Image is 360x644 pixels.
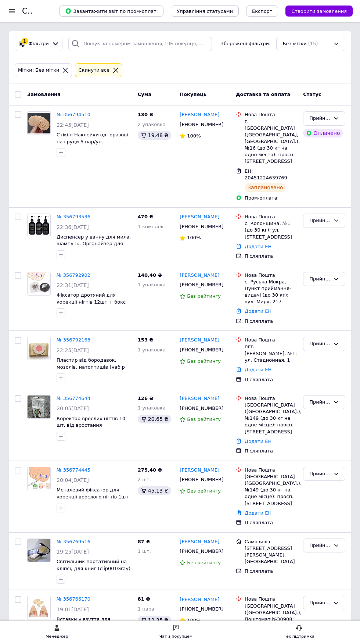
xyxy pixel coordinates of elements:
[309,398,330,406] div: Прийнято
[27,214,51,237] a: Фото товару
[236,91,290,97] span: Доставка та оплата
[138,224,166,229] span: 1 комплект
[180,548,223,554] span: [PHONE_NUMBER]
[245,253,297,260] div: Післяплата
[29,40,49,47] span: Фільтри
[303,129,343,137] div: Оплачено
[180,282,223,287] span: [PHONE_NUMBER]
[28,539,50,562] img: Фото товару
[138,477,151,482] span: 2 шт.
[28,272,50,295] img: Фото товару
[245,473,297,507] div: [GEOGRAPHIC_DATA] ([GEOGRAPHIC_DATA].), №149 (до 30 кг на одне місце): просп. [STREET_ADDRESS]
[57,559,130,571] a: Світильник портативний на кліпсі, для книг (clip001Gray)
[309,275,330,283] div: Прийнято
[180,91,206,97] span: Покупець
[180,606,223,612] span: [PHONE_NUMBER]
[57,416,125,428] span: Коректор врослих нігтів 10 шт. від вростання
[27,337,51,360] a: Фото товару
[180,272,219,279] a: [PERSON_NAME]
[138,112,154,117] span: 130 ₴
[187,488,221,494] span: Без рейтингу
[22,7,97,15] h1: Список замовлень
[57,357,125,376] a: Пластир від бородавок, мозолів, натоптишів (набір 10шт)
[28,599,50,617] img: Фото товару
[187,235,201,240] span: 100%
[309,115,330,122] div: Прийнято
[57,224,89,230] span: 22:36[DATE]
[245,168,287,181] span: ЕН: 20451224639769
[245,244,271,249] a: Додати ЕН
[57,122,89,128] span: 22:45[DATE]
[245,395,297,402] div: Нова Пошта
[180,467,219,474] a: [PERSON_NAME]
[138,272,162,278] span: 140,40 ₴
[57,477,89,483] span: 20:04[DATE]
[245,376,297,383] div: Післяплата
[221,40,271,47] span: Збережені фільтри:
[245,510,271,516] a: Додати ЕН
[309,217,330,225] div: Прийнято
[245,308,271,314] a: Додати ЕН
[180,405,223,411] span: [PHONE_NUMBER]
[57,132,128,144] a: Стікіні Наклейки одноразові на груди 5 пар/уп.
[138,131,171,140] div: 19.48 ₴
[245,214,297,220] div: Нова Пошта
[180,347,223,353] span: [PHONE_NUMBER]
[28,467,50,490] img: Фото товару
[57,596,90,602] a: № 356766170
[278,8,353,14] a: Створити замовлення
[27,91,60,97] span: Замовлення
[245,220,297,240] div: с. Колонщина, №1 (до 30 кг): ул. [STREET_ADDRESS]
[57,112,90,117] a: № 356794510
[57,607,89,612] span: 19:01[DATE]
[180,596,219,603] a: [PERSON_NAME]
[138,396,154,401] span: 126 ₴
[138,91,151,97] span: Cума
[245,603,297,643] div: [GEOGRAPHIC_DATA] ([GEOGRAPHIC_DATA].), Поштомат №30908: вул. [STREET_ADDRESS] (на фасаді)
[282,40,306,47] span: Без мітки
[245,519,297,526] div: Післяплата
[309,340,330,348] div: Прийнято
[28,214,50,237] img: Фото товару
[303,91,321,97] span: Статус
[291,8,347,14] span: Створити замовлення
[57,487,129,500] a: Металевий фіксатор для корекції врослого нігтів 1шт
[17,67,61,74] div: Мітки: Без мітки
[245,402,297,435] div: [GEOGRAPHIC_DATA] ([GEOGRAPHIC_DATA].), №149 (до 30 кг на одне місце): просп. [STREET_ADDRESS]
[138,486,171,495] div: 45.13 ₴
[138,282,166,287] span: 1 упаковка
[245,568,297,575] div: Післяплата
[246,6,278,17] button: Експорт
[21,38,28,44] div: 1
[180,214,219,221] a: [PERSON_NAME]
[245,596,297,602] div: Нова Пошта
[57,616,124,636] a: Вставки у взуття для зменшення розміру 1 пари Бежеві
[180,395,219,402] a: [PERSON_NAME]
[27,111,51,135] a: Фото товару
[57,292,126,311] a: Фіксатор дротяний для корекції нігтів 12шт + бокс для зберігання
[187,133,201,139] span: 100%
[187,560,221,565] span: Без рейтингу
[57,549,89,555] span: 19:25[DATE]
[28,396,50,418] img: Фото товару
[180,122,223,127] span: [PHONE_NUMBER]
[245,545,297,565] div: [STREET_ADDRESS][PERSON_NAME], [GEOGRAPHIC_DATA]
[138,539,150,544] span: 87 ₴
[138,606,154,612] span: 1 пара
[138,347,166,353] span: 1 упаковка
[245,343,297,364] div: пгт. [PERSON_NAME], №1: ул. Стадионная, 1
[245,118,297,165] div: г. [GEOGRAPHIC_DATA] ([GEOGRAPHIC_DATA], [GEOGRAPHIC_DATA].), №16 (до 30 кг на одно место): просп...
[57,272,90,278] a: № 356792902
[309,470,330,478] div: Прийнято
[245,337,297,343] div: Нова Пошта
[59,6,163,17] button: Завантажити звіт по пром-оплаті
[77,67,111,74] div: Cкинути все
[57,214,90,219] a: № 356793536
[57,347,89,353] span: 22:25[DATE]
[65,8,158,14] span: Завантажити звіт по пром-оплаті
[245,195,297,201] div: Пром-оплата
[180,539,219,545] a: [PERSON_NAME]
